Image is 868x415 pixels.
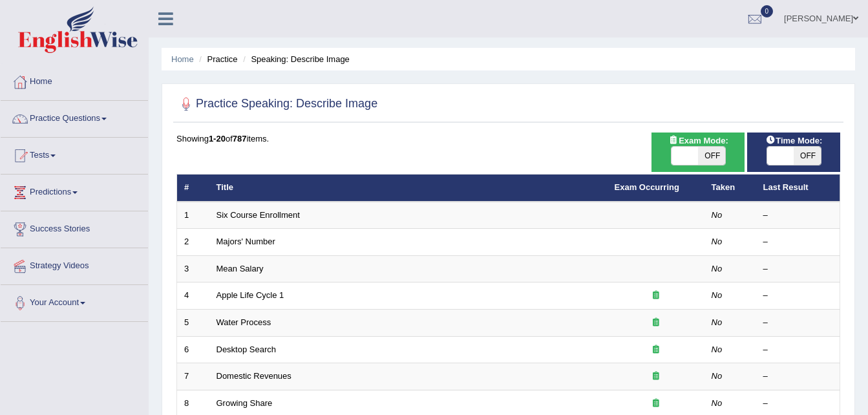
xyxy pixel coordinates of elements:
[712,210,723,220] em: No
[615,398,697,410] div: Exam occurring question
[712,371,723,381] em: No
[217,317,271,327] a: Water Process
[763,236,833,248] div: –
[176,133,840,145] div: Showing of items.
[763,290,833,302] div: –
[756,175,840,202] th: Last Result
[663,134,733,147] span: Exam Mode:
[761,5,774,17] span: 0
[794,147,821,165] span: OFF
[763,263,833,275] div: –
[1,285,148,317] a: Your Account
[240,53,350,65] li: Speaking: Describe Image
[177,363,209,390] td: 7
[1,64,148,96] a: Home
[1,211,148,244] a: Success Stories
[171,54,194,64] a: Home
[763,344,833,356] div: –
[651,133,745,172] div: Show exams occurring in exams
[615,344,697,356] div: Exam occurring question
[712,290,723,300] em: No
[615,370,697,383] div: Exam occurring question
[698,147,725,165] span: OFF
[176,94,377,114] h2: Practice Speaking: Describe Image
[209,175,608,202] th: Title
[233,134,247,144] b: 787
[177,282,209,310] td: 4
[615,290,697,302] div: Exam occurring question
[217,210,300,220] a: Six Course Enrollment
[1,248,148,281] a: Strategy Videos
[177,255,209,282] td: 3
[217,290,284,300] a: Apple Life Cycle 1
[615,182,679,192] a: Exam Occurring
[1,101,148,133] a: Practice Questions
[712,237,723,246] em: No
[209,134,226,144] b: 1-20
[763,317,833,329] div: –
[712,398,723,408] em: No
[177,175,209,202] th: #
[196,53,237,65] li: Practice
[704,175,756,202] th: Taken
[217,371,291,381] a: Domestic Revenues
[763,370,833,383] div: –
[177,310,209,337] td: 5
[177,336,209,363] td: 6
[177,202,209,229] td: 1
[763,398,833,410] div: –
[1,175,148,207] a: Predictions
[712,345,723,354] em: No
[217,264,264,273] a: Mean Salary
[1,138,148,170] a: Tests
[177,229,209,256] td: 2
[763,209,833,222] div: –
[712,317,723,327] em: No
[712,264,723,273] em: No
[217,398,273,408] a: Growing Share
[217,345,277,354] a: Desktop Search
[615,317,697,329] div: Exam occurring question
[760,134,827,147] span: Time Mode:
[217,237,275,246] a: Majors' Number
